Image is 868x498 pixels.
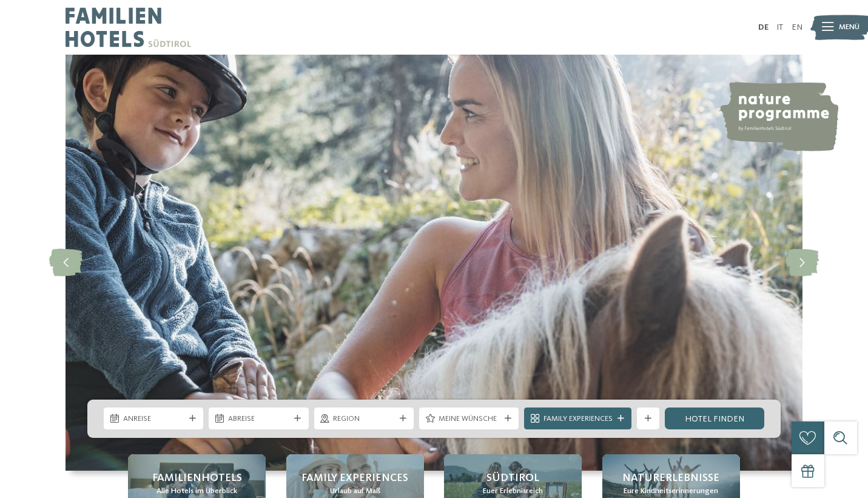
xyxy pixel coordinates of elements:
[622,471,719,486] span: Naturerlebnisse
[156,486,237,497] span: Alle Hotels im Überblick
[228,414,289,425] span: Abreise
[758,23,769,32] a: DE
[301,471,408,486] span: Family Experiences
[776,23,783,32] a: IT
[665,408,764,429] a: Hotel finden
[439,414,500,425] span: Meine Wünsche
[486,471,539,486] span: Südtirol
[624,486,718,497] span: Eure Kindheitserinnerungen
[333,414,394,425] span: Region
[123,414,184,425] span: Anreise
[152,471,242,486] span: Familienhotels
[330,486,380,497] span: Urlaub auf Maß
[718,82,838,151] img: nature programme by Familienhotels Südtirol
[483,486,543,497] span: Euer Erlebnisreich
[543,414,613,425] span: Family Experiences
[66,55,802,471] img: Familienhotels Südtirol: The happy family places
[839,22,860,33] span: Menü
[792,23,802,32] a: EN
